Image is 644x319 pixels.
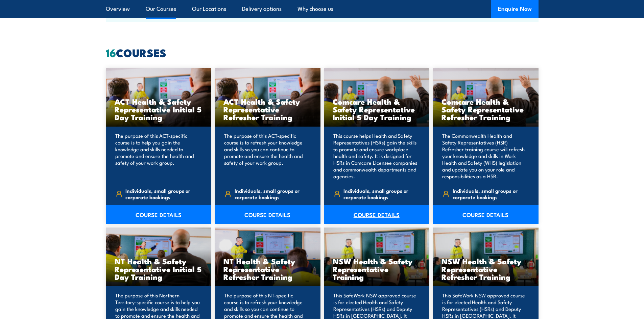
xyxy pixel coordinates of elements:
[125,187,200,200] span: Individuals, small groups or corporate bookings
[235,187,309,200] span: Individuals, small groups or corporate bookings
[224,132,309,180] p: The purpose of this ACT-specific course is to refresh your knowledge and skills so you can contin...
[324,205,430,224] a: COURSE DETAILS
[223,257,312,281] h3: NT Health & Safety Representative Refresher Training
[223,98,312,121] h3: ACT Health & Safety Representative Refresher Training
[433,205,539,224] a: COURSE DETAILS
[343,187,418,200] span: Individuals, small groups or corporate bookings
[106,205,212,224] a: COURSE DETAILS
[215,205,320,224] a: COURSE DETAILS
[442,98,530,121] h3: Comcare Health & Safety Representative Refresher Training
[333,98,421,121] h3: Comcare Health & Safety Representative Initial 5 Day Training
[115,132,200,180] p: The purpose of this ACT-specific course is to help you gain the knowledge and skills needed to pr...
[106,48,539,57] h2: COURSES
[333,132,418,180] p: This course helps Health and Safety Representatives (HSRs) gain the skills to promote and ensure ...
[442,257,530,281] h3: NSW Health & Safety Representative Refresher Training
[442,132,527,180] p: The Commonwealth Health and Safety Representatives (HSR) Refresher training course will refresh y...
[106,44,116,61] strong: 16
[115,257,203,281] h3: NT Health & Safety Representative Initial 5 Day Training
[115,98,203,121] h3: ACT Health & Safety Representative Initial 5 Day Training
[333,257,421,281] h3: NSW Health & Safety Representative Training
[453,187,527,200] span: Individuals, small groups or corporate bookings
